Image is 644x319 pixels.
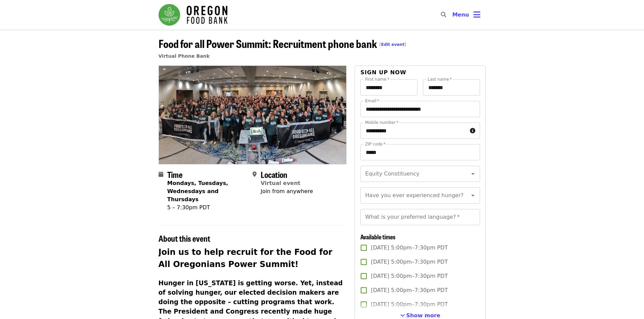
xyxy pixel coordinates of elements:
[406,312,440,319] span: Show more
[261,188,313,194] span: Join from anywhere
[365,142,385,146] label: ZIP code
[159,4,228,26] img: Oregon Food Bank - Home
[447,7,486,23] button: Toggle account menu
[450,7,456,23] input: Search
[380,42,406,47] span: [ ]
[452,11,469,18] span: Menu
[159,53,210,59] a: Virtual Phone Bank
[371,258,448,266] span: [DATE] 5:00pm–7:30pm PDT
[159,246,347,270] h2: Join us to help recruit for the Food for All Oregonians Power Summit!
[253,171,257,178] i: map-marker-alt icon
[360,144,480,160] input: ZIP code
[360,101,480,117] input: Email
[371,300,448,309] span: [DATE] 5:00pm–7:30pm PDT
[365,99,379,103] label: Email
[441,11,446,18] i: search icon
[360,232,396,241] span: Available times
[365,77,389,81] label: First name
[360,123,467,139] input: Mobile number
[470,128,475,134] i: circle-info icon
[360,79,418,96] input: First name
[381,42,404,47] a: Edit event
[159,35,406,51] span: Food for all Power Summit: Recruitment phone bank
[261,180,301,186] a: Virtual event
[371,244,448,252] span: [DATE] 5:00pm–7:30pm PDT
[423,79,480,96] input: Last name
[360,209,480,225] input: What is your preferred language?
[371,286,448,294] span: [DATE] 5:00pm–7:30pm PDT
[159,171,163,178] i: calendar icon
[428,77,452,81] label: Last name
[468,191,478,200] button: Open
[371,272,448,280] span: [DATE] 5:00pm–7:30pm PDT
[167,204,247,212] div: 5 – 7:30pm PDT
[468,169,478,179] button: Open
[167,168,183,180] span: Time
[159,232,210,244] span: About this event
[167,180,228,203] strong: Mondays, Tuesdays, Wednesdays and Thursdays
[159,66,347,164] img: Food for all Power Summit: Recruitment phone bank organized by Oregon Food Bank
[473,10,480,20] i: bars icon
[261,168,287,180] span: Location
[365,121,398,125] label: Mobile number
[360,69,406,76] span: Sign up now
